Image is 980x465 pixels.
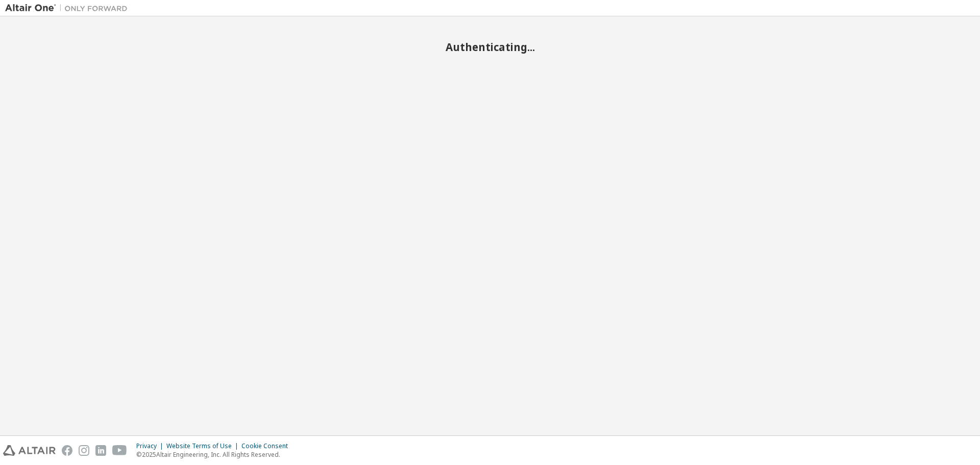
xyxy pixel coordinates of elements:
p: © 2025 Altair Engineering, Inc. All Rights Reserved. [136,450,294,459]
div: Cookie Consent [241,442,294,450]
div: Website Terms of Use [166,442,241,450]
img: instagram.svg [79,445,89,456]
img: facebook.svg [62,445,72,456]
img: altair_logo.svg [3,445,56,456]
img: youtube.svg [112,445,127,456]
h2: Authenticating... [5,40,975,54]
img: linkedin.svg [95,445,106,456]
img: Altair One [5,3,133,13]
div: Privacy [136,442,166,450]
